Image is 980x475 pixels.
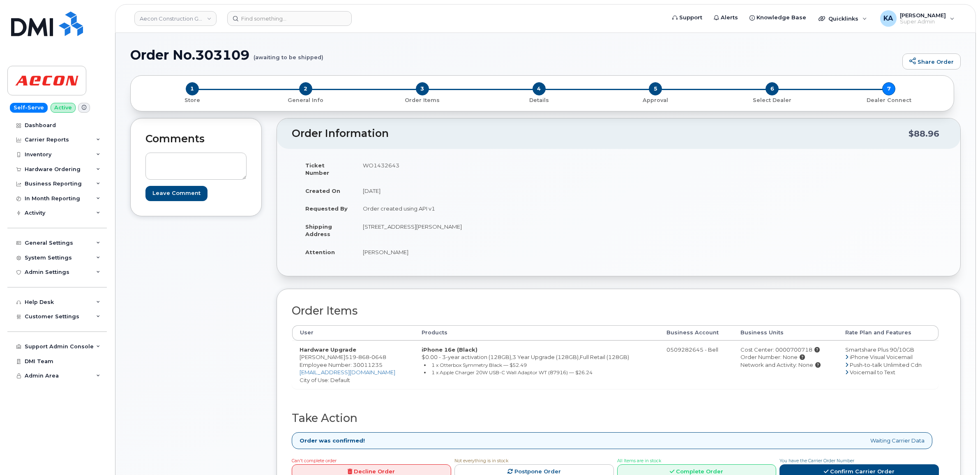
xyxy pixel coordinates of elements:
[416,82,429,95] span: 3
[740,353,830,361] div: Order Number: None
[431,362,527,368] small: 1 x Otterbox Symmetry Black — $52.49
[305,205,348,212] strong: Requested By
[850,354,913,360] span: iPhone Visual Voicemail
[137,95,247,104] a: 1 Store
[454,458,508,463] span: Not everything is in stock
[414,341,659,389] td: $0.00 - 3-year activation (128GB),3 Year Upgrade (128GB),Full Retail (128GB)
[484,97,594,104] p: Details
[130,48,898,62] h1: Order No.303109
[300,437,365,445] strong: Order was confirmed!
[292,432,932,449] div: Waiting Carrier Data
[717,97,827,104] p: Select Dealer
[714,95,830,104] a: 6 Select Dealer
[300,346,356,353] strong: Hardware Upgrade
[369,354,386,360] span: 0648
[659,341,733,389] td: 0509282645 - Bell
[355,243,613,261] td: [PERSON_NAME]
[305,162,329,176] strong: Ticket Number
[254,48,323,60] small: (awaiting to be shipped)
[414,325,659,340] th: Products
[355,218,613,243] td: [STREET_ADDRESS][PERSON_NAME]
[481,95,597,104] a: 4 Details
[431,369,593,375] small: 1 x Apple Charger 20W USB-C Wall Adaptor WT (87916) — $26.24
[850,369,895,375] span: Voicemail to Text
[247,95,364,104] a: 2 General Info
[740,346,830,354] div: Cost Center: 0000700718
[850,361,922,368] span: Push-to-talk Unlimited Cdn
[292,128,909,139] h2: Order Information
[356,354,369,360] span: 868
[909,126,939,141] div: $88.96
[292,412,939,424] h2: Take Action
[305,223,332,238] strong: Shipping Address
[367,97,477,104] p: Order Items
[766,82,779,95] span: 6
[600,97,710,104] p: Approval
[422,346,477,353] strong: iPhone 16e (Black)
[740,361,830,369] div: Network and Activity: None
[617,458,661,463] span: All Items are in stock
[305,249,335,255] strong: Attention
[838,325,938,340] th: Rate Plan and Features
[292,458,337,463] span: Can't complete order
[141,97,244,104] p: Store
[733,325,838,340] th: Business Units
[292,325,414,340] th: User
[902,53,961,70] a: Share Order
[145,133,247,145] h2: Comments
[292,341,414,389] td: [PERSON_NAME] City of Use: Default
[300,361,383,368] span: Employee Number: 30011235
[659,325,733,340] th: Business Account
[649,82,662,95] span: 5
[292,305,939,317] h2: Order Items
[186,82,199,95] span: 1
[364,95,481,104] a: 3 Order Items
[355,182,613,200] td: [DATE]
[300,369,395,375] a: [EMAIL_ADDRESS][DOMAIN_NAME]
[345,354,386,360] span: 519
[779,458,854,463] span: You have the Carrier Order Number
[838,341,938,389] td: Smartshare Plus 90/10GB
[305,188,340,194] strong: Created On
[145,186,208,201] input: Leave Comment
[597,95,714,104] a: 5 Approval
[299,82,312,95] span: 2
[251,97,361,104] p: General Info
[533,82,546,95] span: 4
[355,156,613,182] td: WO1432643
[355,199,613,218] td: Order created using API v1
